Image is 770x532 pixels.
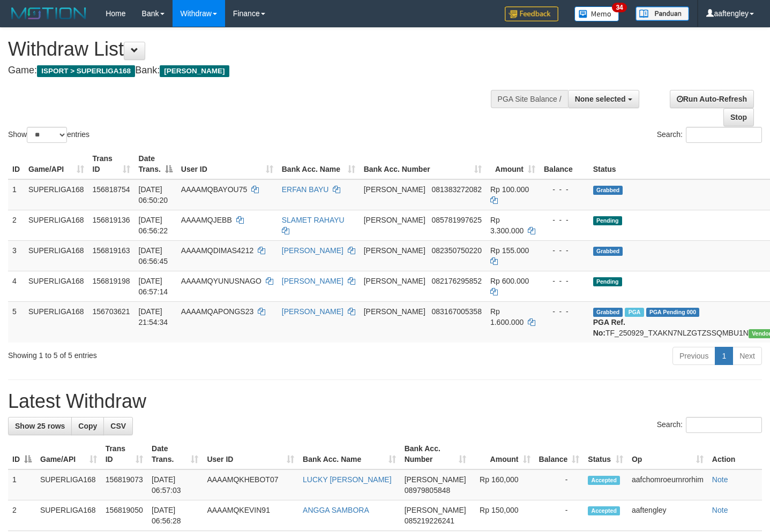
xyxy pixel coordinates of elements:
[103,417,133,435] a: CSV
[93,246,130,255] span: 156819163
[732,347,762,365] a: Next
[282,246,343,255] a: [PERSON_NAME]
[627,500,708,531] td: aaftengley
[723,108,754,126] a: Stop
[8,65,503,76] h4: Game: Bank:
[24,210,88,240] td: SUPERLIGA168
[36,500,101,531] td: SUPERLIGA168
[203,439,298,469] th: User ID: activate to sort column ascending
[282,216,345,224] a: SLAMET RAHAYU
[657,417,762,433] label: Search:
[93,277,130,285] span: 156819198
[8,179,24,210] td: 1
[147,500,203,531] td: [DATE] 06:56:28
[24,179,88,210] td: SUPERLIGA168
[139,246,168,265] span: [DATE] 06:56:45
[177,149,278,179] th: User ID: activate to sort column ascending
[625,308,644,317] span: Marked by aafchhiseyha
[505,6,558,21] img: Feedback.jpg
[431,246,481,255] span: Copy 082350750220 to clipboard
[24,271,88,301] td: SUPERLIGA168
[27,127,67,143] select: Showentries
[15,422,65,430] span: Show 25 rows
[8,271,24,301] td: 4
[490,246,529,255] span: Rp 155.000
[544,245,585,256] div: - - -
[8,240,24,271] td: 3
[139,185,168,204] span: [DATE] 06:50:20
[8,500,36,531] td: 2
[364,185,425,194] span: [PERSON_NAME]
[431,216,481,224] span: Copy 085781997625 to clipboard
[24,301,88,343] td: SUPERLIGA168
[160,65,229,77] span: [PERSON_NAME]
[574,6,619,21] img: Button%20Memo.svg
[139,216,168,235] span: [DATE] 06:56:22
[405,486,451,495] span: Copy 08979805848 to clipboard
[278,149,360,179] th: Bank Acc. Name: activate to sort column ascending
[657,127,762,143] label: Search:
[147,439,203,469] th: Date Trans.: activate to sort column ascending
[491,90,568,108] div: PGA Site Balance /
[110,422,126,430] span: CSV
[405,506,466,514] span: [PERSON_NAME]
[181,277,261,285] span: AAAAMQYUNUSNAGO
[364,246,425,255] span: [PERSON_NAME]
[8,469,36,500] td: 1
[298,439,400,469] th: Bank Acc. Name: activate to sort column ascending
[78,422,97,430] span: Copy
[93,185,130,194] span: 156818754
[588,506,620,515] span: Accepted
[360,149,486,179] th: Bank Acc. Number: activate to sort column ascending
[708,439,762,469] th: Action
[8,439,36,469] th: ID: activate to sort column descending
[203,469,298,500] td: AAAAMQKHEBOT07
[486,149,540,179] th: Amount: activate to sort column ascending
[71,417,104,435] a: Copy
[490,185,529,194] span: Rp 100.000
[627,439,708,469] th: Op: activate to sort column ascending
[24,149,88,179] th: Game/API: activate to sort column ascending
[535,439,584,469] th: Balance: activate to sort column ascending
[8,301,24,343] td: 5
[535,469,584,500] td: -
[8,5,89,21] img: MOTION_logo.png
[431,307,481,316] span: Copy 083167005358 to clipboard
[584,439,627,469] th: Status: activate to sort column ascending
[8,391,762,412] h1: Latest Withdraw
[490,307,524,326] span: Rp 1.600.000
[181,246,253,255] span: AAAAMQDIMAS4212
[36,439,101,469] th: Game/API: activate to sort column ascending
[101,439,147,469] th: Trans ID: activate to sort column ascending
[593,216,622,225] span: Pending
[544,306,585,317] div: - - -
[490,216,524,235] span: Rp 3.300.000
[470,439,535,469] th: Amount: activate to sort column ascending
[37,65,135,77] span: ISPORT > SUPERLIGA168
[544,215,585,225] div: - - -
[593,247,623,256] span: Grabbed
[364,277,425,285] span: [PERSON_NAME]
[715,347,733,365] a: 1
[134,149,177,179] th: Date Trans.: activate to sort column descending
[431,185,481,194] span: Copy 081383272082 to clipboard
[282,185,329,194] a: ERFAN BAYU
[181,216,232,224] span: AAAAMQJEBB
[670,90,754,108] a: Run Auto-Refresh
[544,276,585,286] div: - - -
[400,439,470,469] th: Bank Acc. Number: activate to sort column ascending
[544,184,585,195] div: - - -
[672,347,715,365] a: Previous
[203,500,298,531] td: AAAAMQKEVIN91
[636,6,689,21] img: panduan.png
[8,39,503,60] h1: Withdraw List
[540,149,589,179] th: Balance
[8,149,24,179] th: ID
[593,318,625,337] b: PGA Ref. No:
[593,308,623,317] span: Grabbed
[101,500,147,531] td: 156819050
[8,346,313,361] div: Showing 1 to 5 of 5 entries
[364,307,425,316] span: [PERSON_NAME]
[93,307,130,316] span: 156703621
[24,240,88,271] td: SUPERLIGA168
